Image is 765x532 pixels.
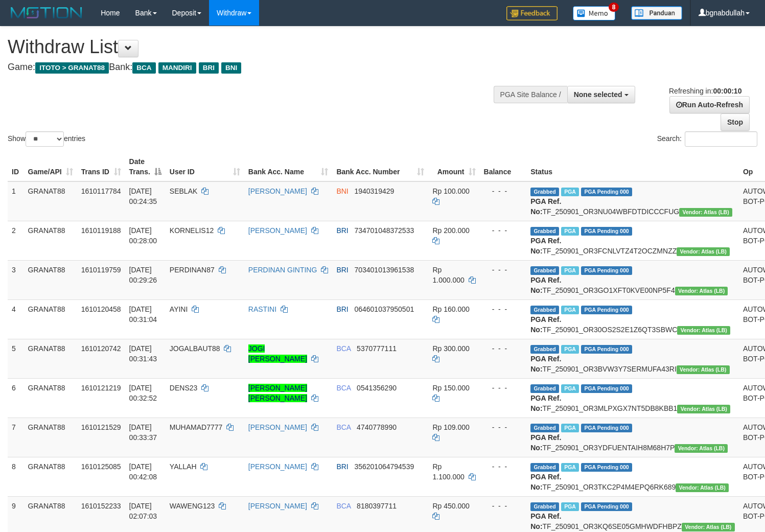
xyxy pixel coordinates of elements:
[530,384,559,393] span: Grabbed
[129,462,157,481] span: [DATE] 00:42:08
[35,62,109,74] span: ITOTO > GRANAT88
[8,299,24,339] td: 4
[526,260,739,299] td: TF_250901_OR3GO1XFT0KVE00NP5F4
[248,266,317,274] a: PERDINAN GINTING
[357,423,397,431] span: Copy 4740778990 to clipboard
[675,444,728,453] span: Vendor URL: https://dashboard.q2checkout.com/secure
[530,345,559,354] span: Grabbed
[77,152,125,181] th: Trans ID: activate to sort column ascending
[357,384,397,392] span: Copy 0541356290 to clipboard
[170,226,214,235] span: KORNELIS12
[8,378,24,418] td: 6
[573,6,616,20] img: Button%20Memo.svg
[8,418,24,457] td: 7
[713,87,741,95] strong: 00:00:10
[81,187,121,195] span: 1610117784
[432,187,469,195] span: Rp 100.000
[244,152,333,181] th: Bank Acc. Name: activate to sort column ascending
[530,473,561,491] b: PGA Ref. No:
[336,344,351,353] span: BCA
[81,384,121,392] span: 1610121219
[677,405,730,413] span: Vendor URL: https://dashboard.q2checkout.com/secure
[357,344,397,353] span: Copy 5370777111 to clipboard
[484,304,523,314] div: - - -
[432,344,469,353] span: Rp 300.000
[24,152,77,181] th: Game/API: activate to sort column ascending
[8,152,24,181] th: ID
[561,227,579,236] span: Marked by bgndara
[129,344,157,363] span: [DATE] 00:31:43
[248,344,307,363] a: JOGI [PERSON_NAME]
[581,306,632,314] span: PGA Pending
[129,384,157,402] span: [DATE] 00:32:52
[354,305,414,313] span: Copy 064601037950501 to clipboard
[129,187,157,205] span: [DATE] 00:24:35
[248,384,307,402] a: [PERSON_NAME] [PERSON_NAME]
[158,62,196,74] span: MANDIRI
[530,237,561,255] b: PGA Ref. No:
[336,266,348,274] span: BRI
[170,384,197,392] span: DENS23
[26,131,64,147] select: Showentries
[526,418,739,457] td: TF_250901_OR3YDFUENTAIH8M68H7P
[677,365,730,374] span: Vendor URL: https://dashboard.q2checkout.com/secure
[432,423,469,431] span: Rp 109.000
[669,96,750,113] a: Run Auto-Refresh
[530,315,561,334] b: PGA Ref. No:
[530,276,561,294] b: PGA Ref. No:
[336,502,351,510] span: BCA
[81,344,121,353] span: 1610120742
[530,463,559,472] span: Grabbed
[428,152,479,181] th: Amount: activate to sort column ascending
[24,221,77,260] td: GRANAT88
[631,6,682,20] img: panduan.png
[494,86,567,103] div: PGA Site Balance /
[8,62,500,73] h4: Game: Bank:
[530,306,559,314] span: Grabbed
[248,226,307,235] a: [PERSON_NAME]
[581,266,632,275] span: PGA Pending
[675,287,728,295] span: Vendor URL: https://dashboard.q2checkout.com/secure
[170,462,197,471] span: YALLAH
[581,424,632,432] span: PGA Pending
[526,339,739,378] td: TF_250901_OR3BVW3Y7SERMUFA43RI
[677,247,730,256] span: Vendor URL: https://dashboard.q2checkout.com/secure
[248,187,307,195] a: [PERSON_NAME]
[81,423,121,431] span: 1610121529
[581,463,632,472] span: PGA Pending
[484,343,523,354] div: - - -
[682,523,735,531] span: Vendor URL: https://dashboard.q2checkout.com/secure
[676,483,729,492] span: Vendor URL: https://dashboard.q2checkout.com/secure
[24,260,77,299] td: GRANAT88
[248,462,307,471] a: [PERSON_NAME]
[170,266,215,274] span: PERDINAN87
[248,423,307,431] a: [PERSON_NAME]
[170,187,197,195] span: SEBLAK
[129,266,157,284] span: [DATE] 00:29:26
[530,355,561,373] b: PGA Ref. No:
[336,226,348,235] span: BRI
[480,152,527,181] th: Balance
[8,131,85,147] label: Show entries
[530,424,559,432] span: Grabbed
[336,384,351,392] span: BCA
[530,188,559,196] span: Grabbed
[530,266,559,275] span: Grabbed
[484,461,523,472] div: - - -
[561,384,579,393] span: Marked by bgnabdullah
[24,418,77,457] td: GRANAT88
[432,305,469,313] span: Rp 160.000
[336,187,348,195] span: BNI
[24,339,77,378] td: GRANAT88
[432,502,469,510] span: Rp 450.000
[354,266,414,274] span: Copy 703401013961538 to clipboard
[567,86,635,103] button: None selected
[581,227,632,236] span: PGA Pending
[336,423,351,431] span: BCA
[132,62,155,74] span: BCA
[561,266,579,275] span: Marked by bgnabdullah
[581,188,632,196] span: PGA Pending
[581,502,632,511] span: PGA Pending
[8,181,24,221] td: 1
[170,423,222,431] span: MUHAMAD7777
